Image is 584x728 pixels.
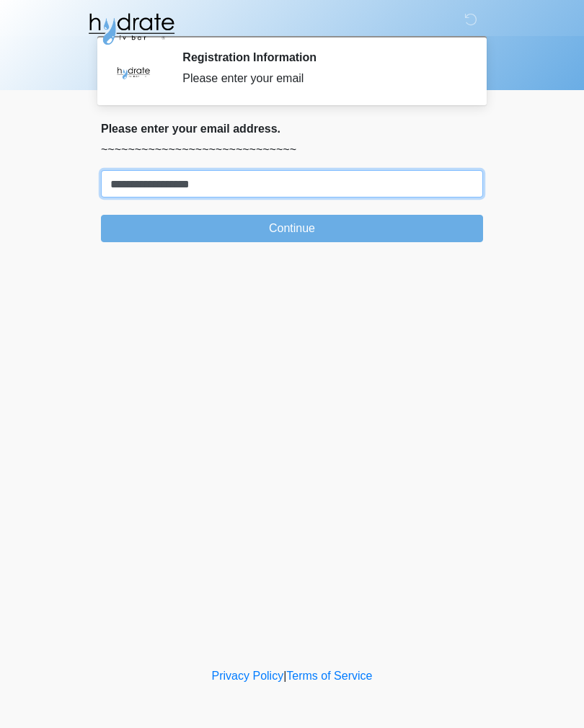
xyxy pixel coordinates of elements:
a: | [283,670,286,682]
button: Continue [101,215,483,242]
div: Please enter your email [182,70,461,87]
img: Agent Avatar [112,50,155,94]
img: Hydrate IV Bar - Fort Collins Logo [87,11,176,47]
h2: Please enter your email address. [101,122,483,136]
a: Privacy Policy [212,670,284,682]
p: ~~~~~~~~~~~~~~~~~~~~~~~~~~~~~ [101,141,483,159]
a: Terms of Service [286,670,372,682]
